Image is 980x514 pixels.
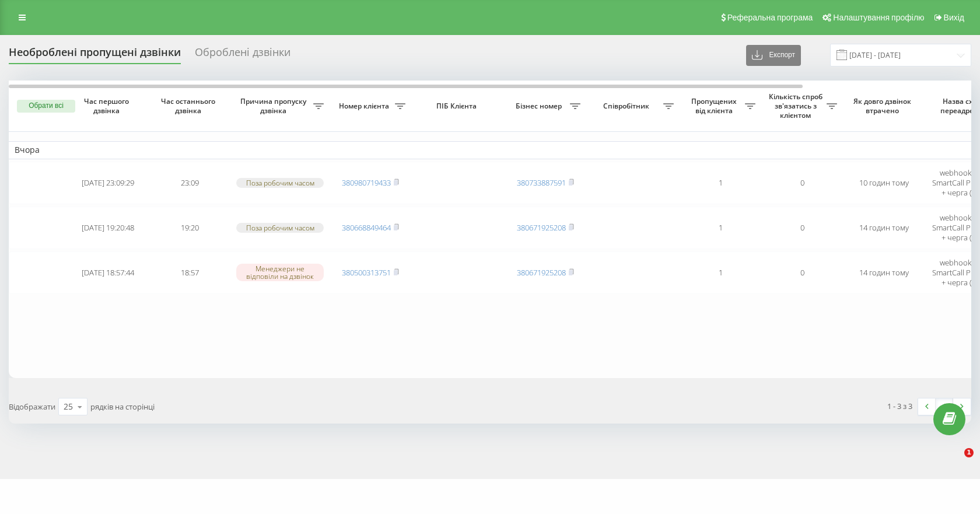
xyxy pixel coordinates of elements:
td: [DATE] 19:20:48 [67,207,149,249]
span: Кількість спроб зв'язатись з клієнтом [767,92,827,120]
div: Оброблені дзвінки [195,46,290,64]
td: 14 годин тому [843,207,925,249]
span: Час останнього дзвінка [158,97,221,115]
div: Менеджери не відповіли на дзвінок [236,264,324,281]
td: 23:09 [149,162,230,204]
a: 380500313751 [342,267,391,278]
td: [DATE] 18:57:44 [67,251,149,294]
span: рядків на сторінці [90,401,155,412]
span: Реферальна програма [727,13,813,22]
div: Необроблені пропущені дзвінки [9,46,181,64]
span: Відображати [9,401,55,412]
td: [DATE] 23:09:29 [67,162,149,204]
span: 1 [964,448,974,457]
span: Вихід [944,13,964,22]
span: Як довго дзвінок втрачено [852,97,915,115]
span: Номер клієнта [335,102,395,111]
div: 1 - 3 з 3 [887,400,912,412]
span: Налаштування профілю [833,13,924,22]
td: 1 [680,162,761,204]
button: Експорт [746,45,801,66]
button: Обрати всі [17,100,75,113]
span: Бізнес номер [510,102,570,111]
a: 380671925208 [517,267,566,278]
td: 0 [761,251,843,294]
td: 14 годин тому [843,251,925,294]
td: 10 годин тому [843,162,925,204]
div: Поза робочим часом [236,223,324,233]
a: 380671925208 [517,222,566,233]
a: 380668849464 [342,222,391,233]
a: 380733887591 [517,177,566,188]
iframe: Intercom live chat [940,448,968,476]
span: Час першого дзвінка [76,97,139,115]
span: Причина пропуску дзвінка [236,97,313,115]
td: 0 [761,162,843,204]
td: 0 [761,207,843,249]
span: Співробітник [592,102,663,111]
td: 1 [680,207,761,249]
span: Пропущених від клієнта [685,97,745,115]
td: 1 [680,251,761,294]
span: ПІБ Клієнта [421,102,495,111]
a: 380980719433 [342,177,391,188]
td: 18:57 [149,251,230,294]
div: Поза робочим часом [236,178,324,188]
div: 25 [64,401,73,412]
a: 1 [936,398,953,415]
td: 19:20 [149,207,230,249]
